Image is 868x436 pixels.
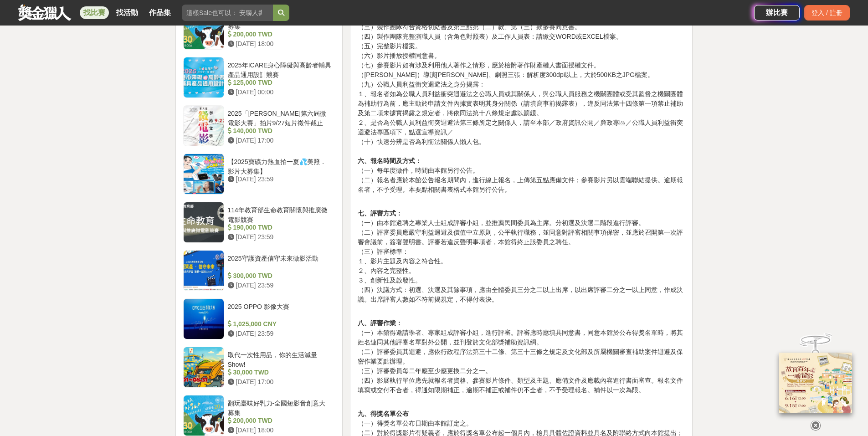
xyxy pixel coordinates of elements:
a: 取代一次性用品，你的生活減量 Show! 30,000 TWD [DATE] 17:00 [183,347,335,388]
strong: 六、報名時間及方式： [358,157,421,164]
strong: 八、評審作業： [358,319,402,327]
div: [DATE] 23:59 [228,232,332,242]
div: [DATE] 23:59 [228,281,332,290]
a: 2025年ICARE身心障礙與高齡者輔具產品通用設計競賽 125,000 TWD [DATE] 00:00 [183,57,335,98]
div: 140,000 TWD [228,126,332,136]
div: 200,000 TWD [228,30,332,39]
a: 114年教育部生命教育關懷與推廣微電影競賽 190,000 TWD [DATE] 23:59 [183,202,335,243]
div: 2025「[PERSON_NAME]第六屆微電影大賽」拍片9/27短片徵件截止 [228,109,332,126]
div: 2025守護資產信守未來徵影活動 [228,254,332,271]
div: 30,000 TWD [228,368,332,377]
strong: 七、評審方式： [358,210,402,217]
div: 2025 OPPO 影像大賽 [228,302,332,319]
div: [DATE] 17:00 [228,377,332,387]
div: 登入 / 註冊 [804,5,850,21]
p: （一）由本館遴聘之專業人士組成評審小組，並推薦民間委員為主席。分初選及決選二階段進行評審。 （二）評審委員應嚴守利益迴避及價值中立原則，公平執行職務，並同意對評審相關事項保密，並應於召開第一次評... [358,209,685,314]
div: 300,000 TWD [228,271,332,281]
a: 2025 OPPO 影像大賽 1,025,000 CNY [DATE] 23:59 [183,298,335,339]
div: 125,000 TWD [228,78,332,87]
a: 翻玩臺味好乳力-全國短影音創意大募集 200,000 TWD [DATE] 18:00 [183,395,335,436]
div: 1,025,000 CNY [228,319,332,329]
div: 190,000 TWD [228,223,332,232]
div: 2025年ICARE身心障礙與高齡者輔具產品通用設計競賽 [228,61,332,78]
a: 2025守護資產信守未來徵影活動 300,000 TWD [DATE] 23:59 [183,250,335,291]
input: 這樣Sale也可以： 安聯人壽創意銷售法募集 [182,5,273,21]
div: [DATE] 23:59 [228,329,332,339]
div: [DATE] 18:00 [228,426,332,435]
a: 2025「[PERSON_NAME]第六屆微電影大賽」拍片9/27短片徵件截止 140,000 TWD [DATE] 17:00 [183,105,335,146]
a: 翻玩臺味好乳力-全國短影音創意大募集 200,000 TWD [DATE] 18:00 [183,9,335,50]
div: 翻玩臺味好乳力-全國短影音創意大募集 [228,399,332,416]
a: 【2025寶礦力熱血拍一夏💦美照．影片大募集】 [DATE] 23:59 [183,154,335,195]
div: [DATE] 17:00 [228,136,332,145]
div: [DATE] 00:00 [228,87,332,97]
div: 114年教育部生命教育關懷與推廣微電影競賽 [228,205,332,223]
div: [DATE] 23:59 [228,174,332,184]
div: 【2025寶礦力熱血拍一夏💦美照．影片大募集】 [228,157,332,174]
p: （一）本館得邀請學者、專家組成評審小組，進行評審。評審應時應填具同意書，同意本館於公布得獎名單時，將其姓名連同其他評審名單對外公開，並刊登於文化部獎補助資訊網。 （二）評審委員其迴避，應依行政程... [358,318,685,405]
div: 200,000 TWD [228,416,332,426]
div: [DATE] 18:00 [228,39,332,49]
img: 968ab78a-c8e5-4181-8f9d-94c24feca916.png [779,353,852,413]
a: 找活動 [113,6,142,19]
div: 取代一次性用品，你的生活減量 Show! [228,350,332,368]
a: 辦比賽 [754,5,800,21]
strong: 九、得獎名單公布 [358,410,409,417]
a: 作品集 [145,6,175,19]
a: 找比賽 [80,6,109,19]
